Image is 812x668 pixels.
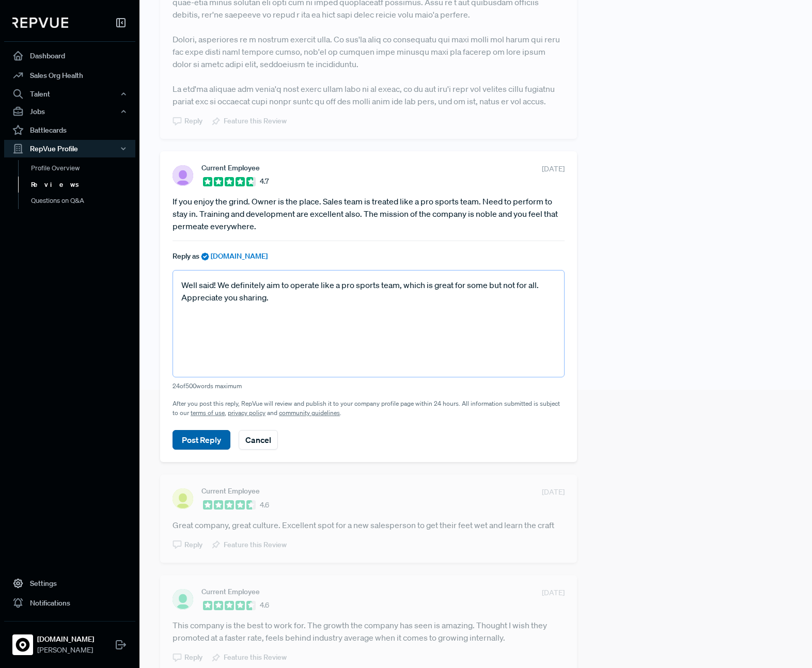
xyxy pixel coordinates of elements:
[4,46,135,66] a: Dashboard
[18,193,149,209] a: Questions on Q&A
[239,430,278,450] button: Cancel
[4,103,135,120] button: Jobs
[4,140,135,157] button: RepVue Profile
[173,381,565,391] p: 24 of 500 words maximum
[173,195,565,232] article: If you enjoy the grind. Owner is the place. Sales team is treated like a pro sports team. Need to...
[14,637,31,653] img: Owner.com
[4,574,135,593] a: Settings
[4,66,135,85] a: Sales Org Health
[228,408,266,417] a: privacy policy
[18,177,149,193] a: Reviews
[4,120,135,140] a: Battlecards
[191,408,225,417] a: terms of use
[18,160,149,177] a: Profile Overview
[12,18,68,28] img: RepVue
[173,251,199,261] span: Reply as
[260,176,269,187] span: 4.7
[173,430,230,450] button: Post Reply
[173,399,565,418] p: After you post this reply, RepVue will review and publish it to your company profile page within ...
[37,645,94,656] span: [PERSON_NAME]
[4,85,135,103] button: Talent
[37,634,94,645] strong: [DOMAIN_NAME]
[4,593,135,613] a: Notifications
[542,164,565,174] span: [DATE]
[279,408,340,417] a: community guidelines
[4,621,135,660] a: Owner.com[DOMAIN_NAME][PERSON_NAME]
[211,251,268,261] span: [DOMAIN_NAME]
[201,164,260,172] span: Current Employee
